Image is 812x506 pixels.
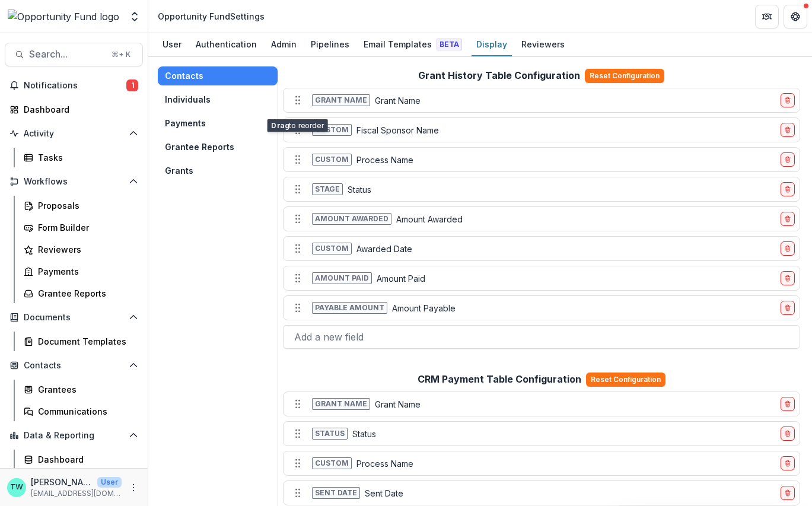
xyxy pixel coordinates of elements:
a: Communications [19,402,143,421]
a: Authentication [191,33,262,56]
div: Admin [266,36,301,53]
button: delete-field-row [781,456,795,470]
a: Email Templates Beta [359,33,467,56]
a: Document Templates [19,332,143,351]
button: delete-field-row [781,152,795,167]
div: Authentication [191,36,262,53]
button: Open Contacts [5,356,143,375]
div: Communications [38,405,133,418]
button: delete-field-row [781,397,795,411]
p: Status [348,183,371,196]
button: Move field [288,454,307,473]
button: Get Help [784,5,807,28]
button: delete-field-row [781,486,795,500]
p: User [97,477,122,488]
button: delete-field-row [781,271,795,285]
button: delete-field-row [781,212,795,226]
span: Custom [312,243,352,254]
button: More [126,480,141,495]
div: Grantees [38,383,133,396]
button: Move field [288,239,307,258]
span: Stage [312,183,343,195]
button: Grants [158,161,278,180]
button: Search... [5,43,143,66]
button: delete-field-row [781,182,795,196]
p: Awarded Date [356,243,412,255]
button: Open entity switcher [126,5,143,28]
button: Move field [288,180,307,199]
div: Payments [38,265,133,278]
div: Proposals [38,199,133,212]
button: Notifications1 [5,76,143,95]
div: Reviewers [38,243,133,256]
a: Proposals [19,196,143,215]
a: Reviewers [517,33,569,56]
span: Beta [437,39,462,50]
button: Open Activity [5,124,143,143]
a: Display [472,33,512,56]
span: Workflows [24,177,124,187]
div: ⌘ + K [109,48,133,61]
p: Grant Name [375,398,421,410]
div: Tasks [38,151,133,164]
a: Form Builder [19,218,143,237]
div: Display [472,36,512,53]
button: delete-field-row [781,427,795,441]
span: Data & Reporting [24,431,124,441]
p: [PERSON_NAME] [31,476,93,488]
div: User [158,36,186,53]
a: User [158,33,186,56]
span: Contacts [24,361,124,371]
button: Move field [288,91,307,110]
span: Search... [29,49,104,60]
a: Grantee Reports [19,284,143,303]
button: Contacts [158,66,278,85]
div: Email Templates [359,36,467,53]
button: Reset Configuration [585,69,664,83]
a: Dashboard [19,450,143,469]
div: Ti Wilhelm [10,483,23,491]
span: Documents [24,313,124,323]
div: Opportunity Fund Settings [158,10,265,23]
button: Move field [288,298,307,317]
nav: breadcrumb [153,8,269,25]
button: Open Workflows [5,172,143,191]
div: Form Builder [38,221,133,234]
img: Opportunity Fund logo [8,9,119,24]
span: Activity [24,129,124,139]
a: Pipelines [306,33,354,56]
button: Open Data & Reporting [5,426,143,445]
p: [EMAIL_ADDRESS][DOMAIN_NAME] [31,488,122,499]
p: Process Name [356,457,413,470]
button: Payments [158,114,278,133]
a: Dashboard [5,100,143,119]
div: Grantee Reports [38,287,133,300]
a: Tasks [19,148,143,167]
button: delete-field-row [781,123,795,137]
div: Pipelines [306,36,354,53]
a: Payments [19,262,143,281]
div: Document Templates [38,335,133,348]
div: Reviewers [517,36,569,53]
button: Partners [755,5,779,28]
button: Grantee Reports [158,138,278,157]
span: 1 [126,79,138,91]
a: Grantees [19,380,143,399]
span: Notifications [24,81,126,91]
span: Grant name [312,398,370,410]
button: Open Documents [5,308,143,327]
button: delete-field-row [781,241,795,256]
a: Admin [266,33,301,56]
a: Reviewers [19,240,143,259]
span: Custom [312,457,352,469]
button: Individuals [158,90,278,109]
div: Dashboard [24,103,133,116]
button: delete-field-row [781,301,795,315]
button: delete-field-row [781,93,795,107]
div: Dashboard [38,453,133,466]
button: Reset Configuration [586,373,665,387]
button: Move field [288,394,307,413]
